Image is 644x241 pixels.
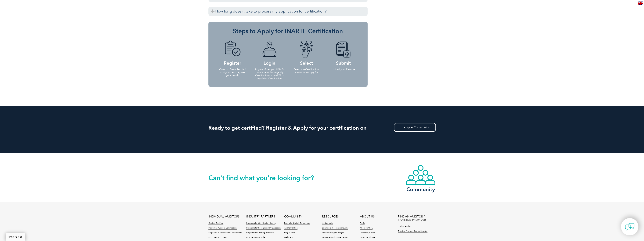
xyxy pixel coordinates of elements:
a: FAQs [360,222,365,225]
a: Engineers & Technicians Certifications [208,232,242,234]
a: Customer Charter [360,236,376,239]
h4: Register [218,41,247,65]
h4: Select [292,41,321,65]
h3: How long does it take to process my application for certification? [208,7,368,16]
p: Go on to Exemplar LINK to sign up and register your details [218,68,247,77]
img: icon-community.webp [405,165,436,185]
h3: Community [405,187,436,192]
img: icon-blue-doc-tick.png [222,41,243,58]
a: FCC Licensing Exams [208,236,227,239]
a: Organizational Digital Badges [322,236,348,239]
img: contact-chat.png [625,222,634,232]
img: en [638,2,643,5]
a: ABOUT US [360,215,374,218]
a: Getting Certified [208,222,223,225]
a: Individual Digital Badges [322,232,344,234]
a: About iNARTE [360,227,372,229]
a: Exemplar Community [394,123,436,132]
a: Leadership Team [360,232,375,234]
a: Blog & News [284,232,295,234]
h3: Steps to Apply for iNARTE Certification [214,27,362,35]
img: icon-blue-doc-arrow.png [333,41,354,58]
a: Programs for Certification Bodies [246,222,275,225]
img: icon-blue-laptop-male.png [259,41,280,58]
a: Individual Auditors Certifications [208,227,237,229]
a: Programs for Recognized Organizations [246,227,281,229]
a: BACK TO TOP [6,233,25,241]
a: FIND AN AUDITOR / TRAINING PROVIDER [398,215,436,221]
p: Login to Exemplar LINK & continue to: Manage My Certifications > iNARTE > Apply for Certification [255,68,284,80]
a: INDUSTRY PARTNERS [246,215,275,218]
a: RESOURCES [322,215,338,218]
a: COMMUNITY [284,215,302,218]
a: Webinars [284,236,292,239]
a: Exemplar Global Community [284,222,310,225]
h2: Can't find what you're looking for? [208,175,322,181]
a: Engineers & Technicians Jobs [322,227,348,229]
a: Programs for Training Providers [246,232,274,234]
a: Auditor Online [284,227,297,229]
p: Select the Certification you want to apply for [292,68,321,74]
h4: Submit [329,41,358,65]
a: Community [405,165,436,192]
h2: Ready to get certified? Register & Apply for your certification on [208,125,436,131]
a: Find an Auditor [398,225,412,228]
a: INDIVIDUAL AUDITORS [208,215,239,218]
h4: Login [255,41,284,65]
img: icon-blue-finger-button.png [296,41,317,58]
a: Our Training Providers [246,236,266,239]
a: Training Provider Search Register [398,230,427,233]
p: Upload your Resume [329,68,358,71]
a: Auditor Jobs [322,222,333,225]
